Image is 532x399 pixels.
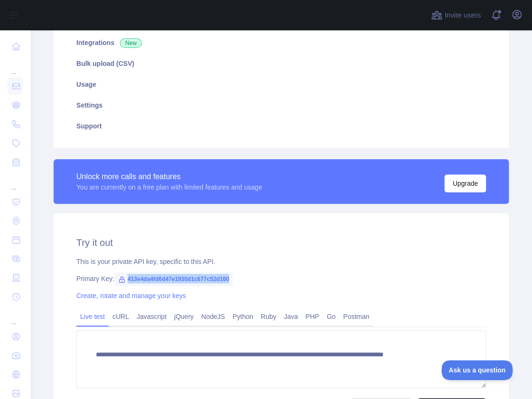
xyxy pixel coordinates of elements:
a: Python [229,309,257,324]
div: Unlock more calls and features [76,171,262,182]
a: Ruby [257,309,280,324]
iframe: Toggle Customer Support [441,360,513,380]
div: You are currently on a free plan with limited features and usage [76,182,262,192]
a: Bulk upload (CSV) [65,53,497,74]
a: PHP [302,309,323,324]
a: Javascript [133,309,170,324]
a: Java [280,309,302,324]
a: jQuery [170,309,197,324]
span: Invite users [444,10,481,21]
a: Create, rotate and manage your keys [76,292,186,299]
a: Integrations New [65,32,497,53]
span: New [120,38,142,48]
h2: Try it out [76,236,486,249]
div: ... [8,307,23,326]
button: Invite users [429,8,483,23]
a: NodeJS [197,309,229,324]
a: Go [323,309,339,324]
a: Postman [339,309,373,324]
a: Usage [65,74,497,95]
div: Primary Key: [76,274,486,283]
a: Support [65,116,497,136]
button: Upgrade [444,174,486,192]
a: cURL [109,309,133,324]
div: This is your private API key, specific to this API. [76,257,486,266]
span: 413e4da4fd6d47e1930d1c677c52d160 [114,272,233,286]
div: ... [8,57,23,76]
a: Settings [65,95,497,116]
div: ... [8,172,23,191]
a: Live test [76,309,109,324]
